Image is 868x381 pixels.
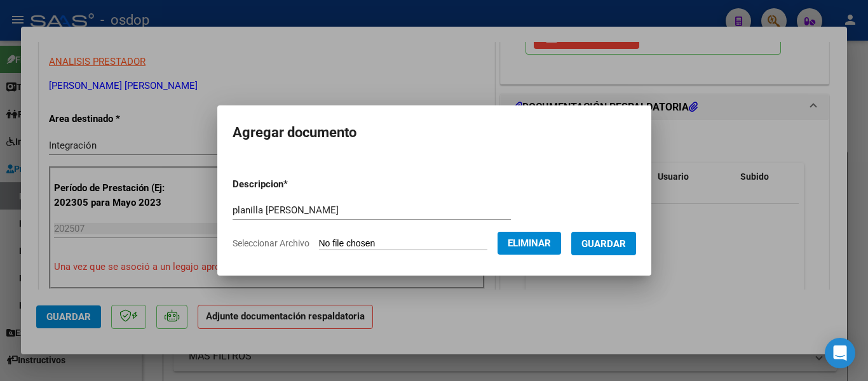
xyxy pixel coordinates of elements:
[581,238,626,250] span: Guardar
[571,232,636,255] button: Guardar
[233,177,354,192] p: Descripcion
[233,121,636,145] h2: Agregar documento
[498,232,561,255] button: Eliminar
[233,238,309,248] span: Seleccionar Archivo
[825,338,855,368] div: Open Intercom Messenger
[508,237,551,249] span: Eliminar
